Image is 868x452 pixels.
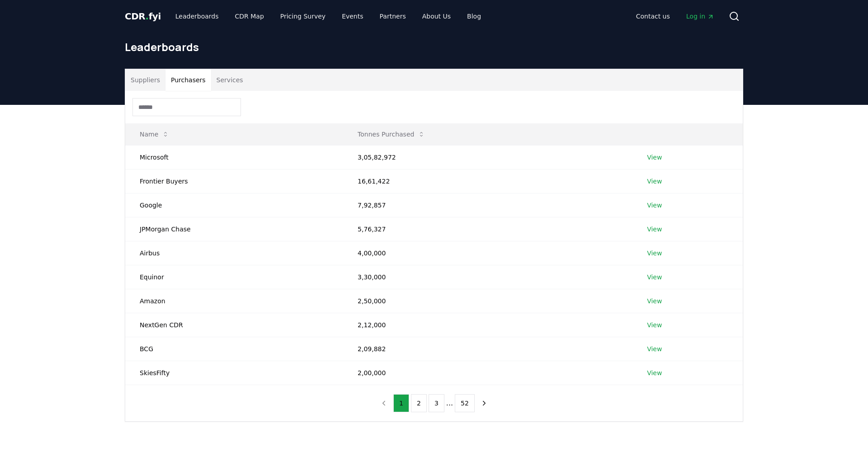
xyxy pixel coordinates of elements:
[343,145,632,169] td: 3,05,82,972
[647,297,662,306] a: View
[647,368,662,377] a: View
[125,10,161,23] a: CDR.fyi
[125,193,343,217] td: Google
[476,394,492,412] button: next page
[647,273,662,282] a: View
[629,8,722,24] nav: Main
[132,125,176,143] button: Name
[343,241,632,265] td: 4,00,000
[125,145,343,169] td: Microsoft
[168,8,226,24] a: Leaderboards
[373,8,413,24] a: Partners
[125,289,343,313] td: Amazon
[343,289,632,313] td: 2,50,000
[125,313,343,337] td: NextGen CDR
[343,361,632,385] td: 2,00,000
[165,69,211,91] button: Purchasers
[647,249,662,258] a: View
[343,337,632,361] td: 2,09,882
[686,12,714,21] span: Log in
[343,217,632,241] td: 5,76,327
[460,8,488,24] a: Blog
[125,337,343,361] td: BCG
[125,40,743,54] h1: Leaderboards
[393,394,409,412] button: 1
[211,69,249,91] button: Services
[125,265,343,289] td: Equinor
[125,11,161,22] span: CDR fyi
[679,8,722,24] a: Log in
[429,394,444,412] button: 3
[343,265,632,289] td: 3,30,000
[125,169,343,193] td: Frontier Buyers
[629,8,677,24] a: Contact us
[343,313,632,337] td: 2,12,000
[125,241,343,265] td: Airbus
[411,394,427,412] button: 2
[273,8,333,24] a: Pricing Survey
[125,217,343,241] td: JPMorgan Chase
[647,177,662,186] a: View
[125,361,343,385] td: SkiesFifty
[125,69,165,91] button: Suppliers
[343,193,632,217] td: 7,92,857
[647,201,662,210] a: View
[415,8,458,24] a: About Us
[647,153,662,162] a: View
[647,320,662,330] a: View
[146,11,149,22] span: .
[335,8,370,24] a: Events
[168,8,488,24] nav: Main
[350,125,432,143] button: Tonnes Purchased
[647,225,662,234] a: View
[228,8,271,24] a: CDR Map
[647,344,662,353] a: View
[446,398,453,409] li: ...
[455,394,475,412] button: 52
[343,169,632,193] td: 16,61,422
